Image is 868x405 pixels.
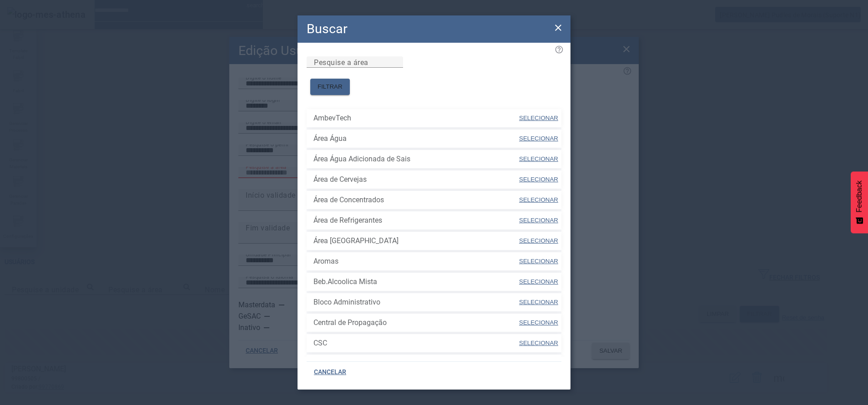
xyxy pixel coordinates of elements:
button: SELECIONAR [518,233,559,249]
span: SELECIONAR [519,237,558,244]
mat-label: Pesquise a área [314,58,368,66]
span: SELECIONAR [519,340,558,346]
button: SELECIONAR [518,171,559,188]
span: SELECIONAR [519,115,558,121]
h2: Buscar [307,19,348,39]
button: FILTRAR [310,79,350,95]
span: CANCELAR [314,368,346,377]
span: SELECIONAR [519,155,558,162]
button: Feedback - Mostrar pesquisa [851,171,868,233]
span: CSC [313,338,518,349]
button: SELECIONAR [518,253,559,270]
span: SELECIONAR [519,217,558,224]
span: SELECIONAR [519,278,558,285]
span: AmbevTech [313,113,518,124]
button: CANCELAR [307,364,353,380]
span: FILTRAR [318,82,343,91]
button: SELECIONAR [518,355,559,372]
button: SELECIONAR [518,151,559,167]
span: Área Água [313,133,518,144]
span: Aromas [313,256,518,267]
button: SELECIONAR [518,294,559,310]
span: Área de Cervejas [313,174,518,185]
span: Área de Refrigerantes [313,215,518,226]
span: Área [GEOGRAPHIC_DATA] [313,235,518,246]
span: SELECIONAR [519,319,558,326]
span: SELECIONAR [519,258,558,265]
span: Área Água Adicionada de Sais [313,154,518,165]
button: SELECIONAR [518,274,559,290]
button: SELECIONAR [518,130,559,147]
span: Feedback [855,180,863,212]
span: Central de Propagação [313,317,518,328]
span: SELECIONAR [519,299,558,305]
button: SELECIONAR [518,335,559,351]
button: SELECIONAR [518,192,559,208]
button: SELECIONAR [518,110,559,126]
span: SELECIONAR [519,135,558,142]
span: Área de Concentrados [313,195,518,205]
span: Beb.Alcoolica Mista [313,276,518,287]
button: SELECIONAR [518,212,559,229]
span: SELECIONAR [519,176,558,183]
span: SELECIONAR [519,196,558,203]
button: SELECIONAR [518,315,559,331]
span: Bloco Administrativo [313,297,518,308]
